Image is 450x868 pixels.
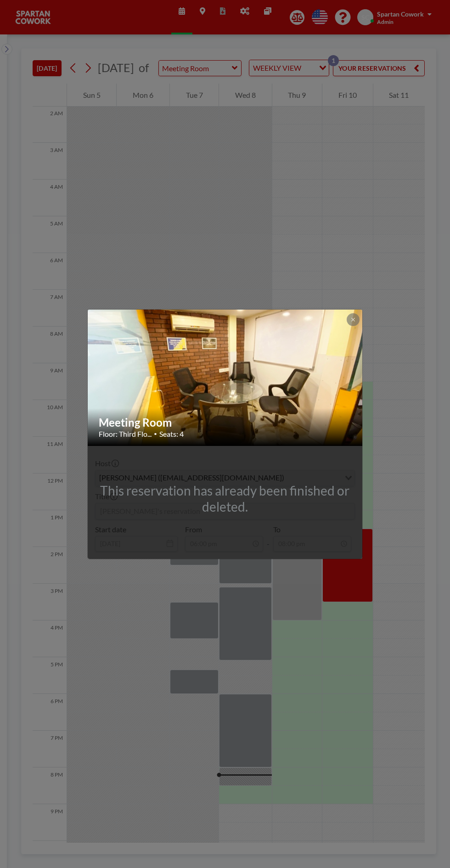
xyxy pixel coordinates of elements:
img: 537.jpg [88,274,363,481]
div: This reservation has already been finished or deleted. [88,483,362,515]
span: • [154,430,157,437]
h2: Meeting Room [99,416,352,429]
span: Floor: Third Flo... [99,429,152,439]
span: Seats: 4 [159,429,184,439]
